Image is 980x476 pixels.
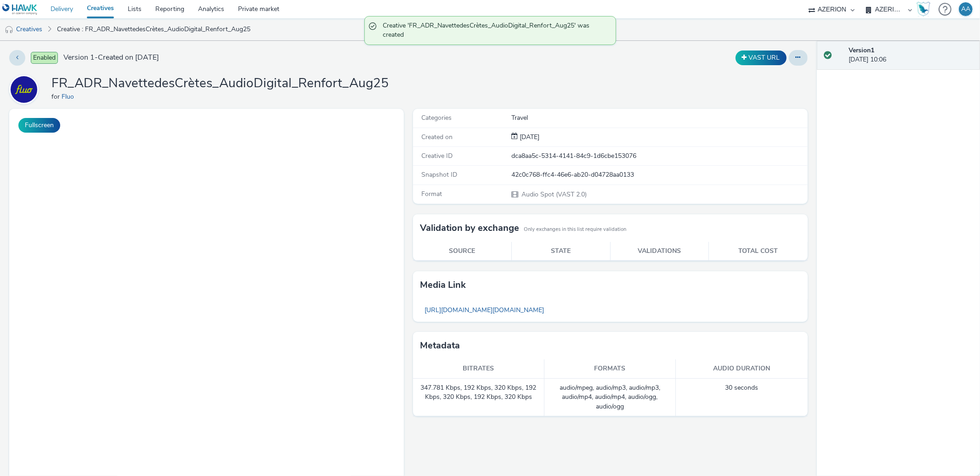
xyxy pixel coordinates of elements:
a: Fluo [9,85,42,94]
div: AA [961,2,970,16]
th: Validations [610,242,709,261]
span: Creative 'FR_ADR_NavettedesCrètes_AudioDigital_Renfort_Aug25' was created [383,21,606,40]
span: Created on [421,133,453,141]
img: Fluo [11,76,37,103]
span: Format [421,190,442,198]
td: audio/mpeg, audio/mp3, audio/mp3, audio/mp4, audio/mp4, audio/ogg, audio/ogg [544,379,676,416]
div: Duplicate the creative as a VAST URL [733,50,789,65]
img: audio [5,25,14,34]
div: Travel [511,113,806,123]
div: dca8aa5c-5314-4141-84c9-1d6cbe153076 [511,151,806,161]
h3: Validation by exchange [420,221,519,235]
span: Creative ID [421,151,453,160]
span: Enabled [31,52,58,64]
h3: Media link [420,278,466,292]
a: [URL][DOMAIN_NAME][DOMAIN_NAME] [420,301,549,319]
th: Bitrates [413,359,544,378]
th: Source [413,242,512,261]
div: 42c0c768-ffc4-46e6-ab20-d04728aa0133 [511,170,806,179]
td: 30 seconds [676,379,807,416]
span: Audio Spot (VAST 2.0) [521,190,587,199]
a: Hawk Academy [917,2,934,17]
h1: FR_ADR_NavettedesCrètes_AudioDigital_Renfort_Aug25 [51,75,389,92]
button: Fullscreen [18,118,60,133]
th: Formats [544,359,676,378]
img: undefined Logo [2,4,38,15]
a: Fluo [62,92,78,101]
button: VAST URL [736,50,787,65]
span: [DATE] [518,133,539,141]
span: Version 1 - Created on [DATE] [63,52,159,63]
span: for [51,92,62,101]
h3: Metadata [420,339,460,353]
a: Creative : FR_ADR_NavettedesCrètes_AudioDigital_Renfort_Aug25 [52,18,255,40]
div: Creation 21 August 2025, 10:06 [518,133,539,142]
div: [DATE] 10:06 [849,46,973,65]
td: 347.781 Kbps, 192 Kbps, 320 Kbps, 192 Kbps, 320 Kbps, 192 Kbps, 320 Kbps [413,379,544,416]
strong: Version 1 [849,46,874,55]
img: Hawk Academy [917,2,930,17]
th: Audio duration [676,359,807,378]
small: Only exchanges in this list require validation [524,226,626,233]
th: State [511,242,610,261]
span: Categories [421,113,452,122]
th: Total cost [709,242,808,261]
span: Snapshot ID [421,170,457,179]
